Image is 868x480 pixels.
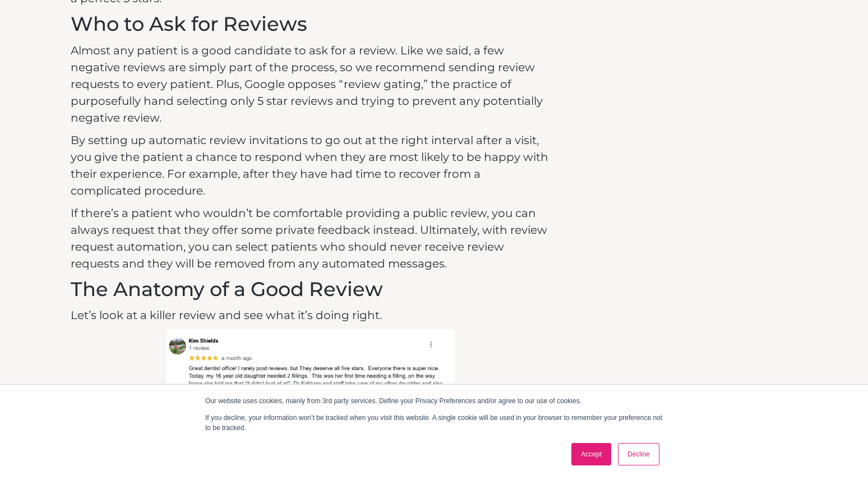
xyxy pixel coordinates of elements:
[571,443,611,465] a: Accept
[71,132,551,199] p: By setting up automatic review invitations to go out at the right interval after a visit, you giv...
[71,205,551,272] p: If there’s a patient who wouldn’t be comfortable providing a public review, you can always reques...
[71,278,551,301] h3: The Anatomy of a Good Review
[205,413,663,433] p: If you decline, your information won’t be tracked when you visit this website. A single cookie wi...
[71,42,551,126] p: Almost any patient is a good candidate to ask for a review. Like we said, a few negative reviews ...
[618,443,659,465] a: Decline
[71,12,551,36] h3: Who to Ask for Reviews
[205,396,663,406] p: Our website uses cookies, mainly from 3rd party services. Define your Privacy Preferences and/or ...
[71,307,551,324] p: Let’s look at a killer review and see what it’s doing right.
